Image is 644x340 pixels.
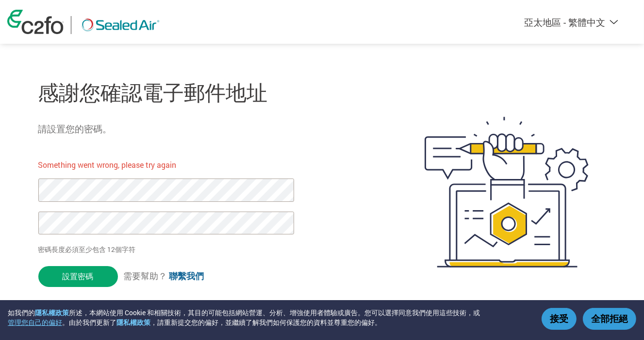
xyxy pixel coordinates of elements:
[583,308,636,330] button: 全部拒絕
[169,270,204,282] a: 聯繫我們
[38,159,311,171] p: Something went wrong, please try again
[407,63,606,321] img: create-password
[38,123,379,136] h5: 請設置您的密碼。
[38,77,379,109] h1: 感謝您確認電子郵件地址
[8,318,62,327] button: 管理您自己的偏好
[116,318,150,327] a: 隱私權政策
[35,308,69,317] a: 隱私權政策
[79,16,162,34] img: Sealed Air
[123,270,204,282] span: 需要幫助？
[38,244,297,254] p: 密碼長度必須至少包含 12個字符
[542,308,577,330] button: 接受
[7,10,64,34] img: c2fo logo
[38,266,118,287] input: 設置密碼
[8,308,510,327] div: 如我們的 所述，本網站使用 Cookie 和相關技術，其目的可能包括網站營運、分析、增強使用者體驗或廣告。您可以選擇同意我們使用這些技術，或 。由於我們更新了 ，請重新提交您的偏好，並繼續了解我...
